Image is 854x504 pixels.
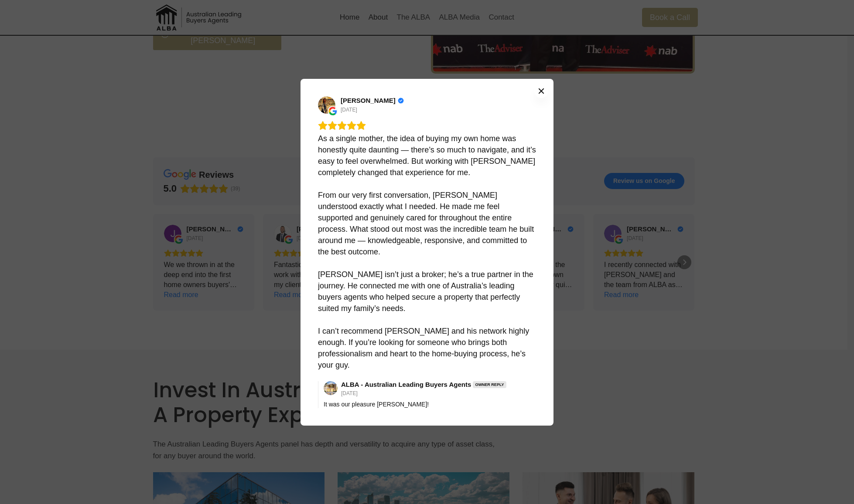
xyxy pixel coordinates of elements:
[318,96,335,114] a: View on Google
[534,84,548,98] button: Close
[324,381,338,395] img: ALBA - Australian Leading Buyers Agents
[341,381,471,388] span: ALBA - Australian Leading Buyers Agents
[341,106,357,113] div: [DATE]
[341,97,404,105] a: Review by Marie-Claire van Ark
[324,400,536,408] div: It was our pleasure [PERSON_NAME]!
[341,381,471,388] a: Review by ALBA - Australian Leading Buyers Agents
[475,382,504,387] div: Owner Reply
[318,133,536,371] div: As a single mother, the idea of buying my own home was honestly quite daunting — there’s so much ...
[341,97,396,105] span: [PERSON_NAME]
[398,98,404,104] div: Verified Customer
[341,390,358,397] div: [DATE]
[318,121,536,130] div: Rating: 5.0 out of 5
[318,96,335,114] img: Marie-Claire van Ark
